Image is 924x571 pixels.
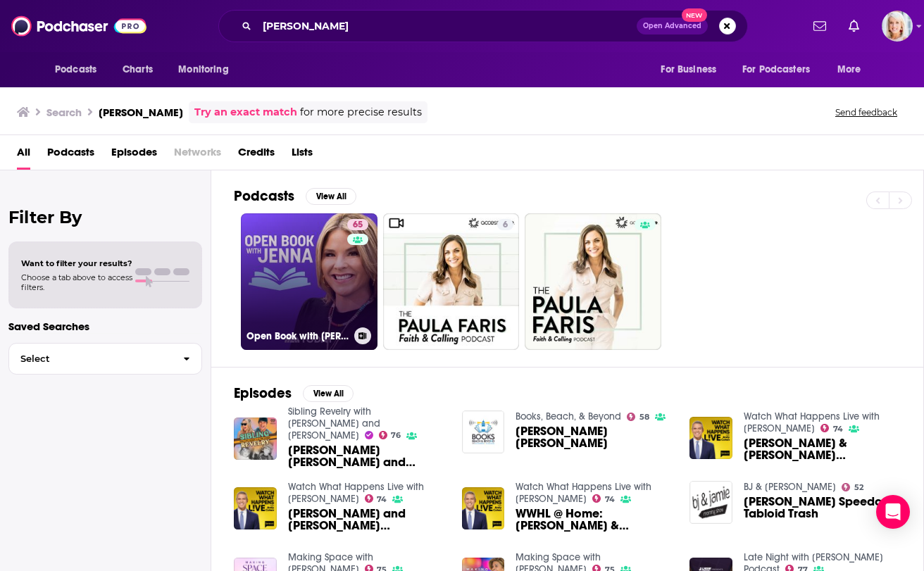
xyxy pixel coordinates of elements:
[516,410,621,422] a: Books, Beach, & Beyond
[639,414,649,420] span: 58
[55,60,96,80] span: Podcasts
[234,187,356,205] a: PodcastsView All
[288,508,445,532] a: Hoda Kotb and Jenna Bush Hager
[306,188,356,205] button: View All
[497,219,513,230] a: 6
[46,106,82,119] h3: Search
[379,431,401,439] a: 76
[689,417,732,460] img: Hoda Kotb & Jenna Bush Hager
[733,56,830,83] button: open menu
[178,60,228,80] span: Monitoring
[234,187,294,205] h2: Podcasts
[218,10,748,42] div: Search podcasts, credits, & more...
[516,508,673,532] a: WWHL @ Home: Paris Hilton & Jenna Bush Hager
[47,141,94,170] a: Podcasts
[8,320,202,333] p: Saved Searches
[99,106,183,119] h3: [PERSON_NAME]
[288,444,445,468] span: [PERSON_NAME] [PERSON_NAME] and [PERSON_NAME]
[391,432,401,439] span: 76
[168,56,246,83] button: open menu
[462,410,505,453] img: Jenna Bush Hager
[288,508,445,532] span: [PERSON_NAME] and [PERSON_NAME] [PERSON_NAME]
[854,484,863,491] span: 52
[876,495,910,529] div: Open Intercom Messenger
[661,60,716,80] span: For Business
[462,487,505,530] img: WWHL @ Home: Paris Hilton & Jenna Bush Hager
[831,106,901,118] button: Send feedback
[837,60,861,80] span: More
[234,487,277,530] img: Hoda Kotb and Jenna Bush Hager
[808,14,832,38] a: Show notifications dropdown
[605,496,615,503] span: 74
[516,425,673,449] a: Jenna Bush Hager
[21,258,132,268] span: Want to filter your results?
[111,141,157,170] a: Episodes
[744,437,901,461] a: Hoda Kotb & Jenna Bush Hager
[833,426,843,432] span: 74
[742,60,810,80] span: For Podcasters
[257,15,637,37] input: Search podcasts, credits, & more...
[113,56,161,83] a: Charts
[882,11,913,42] button: Show profile menu
[300,104,422,120] span: for more precise results
[516,508,673,532] span: WWHL @ Home: [PERSON_NAME] & [PERSON_NAME] [PERSON_NAME]
[744,496,901,520] a: Jenna Bush Speedos | Tabloid Trash
[377,496,387,503] span: 74
[174,141,221,170] span: Networks
[592,494,615,503] a: 74
[303,385,354,402] button: View All
[234,384,292,402] h2: Episodes
[842,483,863,491] a: 52
[643,23,701,30] span: Open Advanced
[744,437,901,461] span: [PERSON_NAME] & [PERSON_NAME] [PERSON_NAME]
[820,424,843,432] a: 74
[123,60,153,80] span: Charts
[241,213,377,350] a: 65Open Book with [PERSON_NAME]
[882,11,913,42] span: Logged in as ashtonrc
[843,14,865,38] a: Show notifications dropdown
[17,141,30,170] a: All
[637,18,708,34] button: Open AdvancedNew
[503,218,508,232] span: 6
[627,413,649,421] a: 58
[194,104,297,120] a: Try an exact match
[21,272,132,292] span: Choose a tab above to access filters.
[516,425,673,449] span: [PERSON_NAME] [PERSON_NAME]
[8,207,202,227] h2: Filter By
[828,56,879,83] button: open menu
[234,418,277,460] img: Jenna Bush Hager and Barbara Bush
[246,330,349,342] h3: Open Book with [PERSON_NAME]
[744,481,836,493] a: BJ & Jamie
[347,219,368,230] a: 65
[689,481,732,524] img: Jenna Bush Speedos | Tabloid Trash
[744,410,880,434] a: Watch What Happens Live with Andy Cohen
[288,406,380,441] a: Sibling Revelry with Kate Hudson and Oliver Hudson
[234,384,354,402] a: EpisodesView All
[383,213,520,350] a: 6
[365,494,387,503] a: 74
[682,8,707,22] span: New
[45,56,115,83] button: open menu
[353,218,363,232] span: 65
[882,11,913,42] img: User Profile
[9,354,172,363] span: Select
[11,13,146,39] img: Podchaser - Follow, Share and Rate Podcasts
[8,343,202,375] button: Select
[288,481,424,505] a: Watch What Happens Live with Andy Cohen
[516,481,651,505] a: Watch What Happens Live with Andy Cohen
[288,444,445,468] a: Jenna Bush Hager and Barbara Bush
[238,141,275,170] a: Credits
[292,141,313,170] a: Lists
[651,56,734,83] button: open menu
